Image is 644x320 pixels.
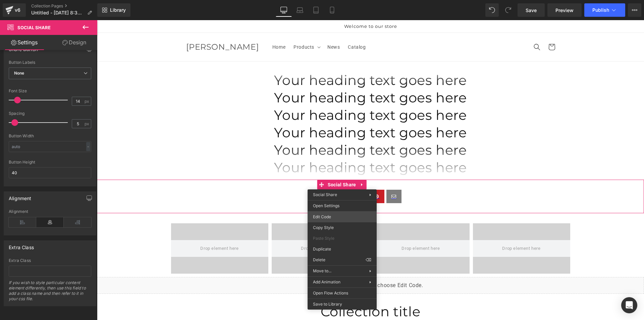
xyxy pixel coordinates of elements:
[177,121,370,139] h1: Your heading text goes here
[261,159,269,170] a: Expand / Collapse
[89,22,162,32] span: [PERSON_NAME]
[86,142,90,151] div: -
[324,3,340,17] a: Mobile
[308,3,324,17] a: Tablet
[9,167,91,178] input: auto
[31,3,97,9] a: Collection Pages
[247,3,300,9] span: Welcome to our store
[50,35,99,50] a: Design
[229,159,261,170] span: Social Share
[313,214,371,220] span: Edit Code
[85,122,90,126] span: px
[366,257,371,263] span: ⌫
[9,241,34,250] div: Extra Class
[313,235,371,241] span: Paste Style
[292,3,308,17] a: Laptop
[9,258,91,263] div: Extra Class
[547,3,582,17] a: Preview
[177,51,370,69] h1: Your heading text goes here
[230,24,243,30] span: News
[313,279,369,285] span: Add Animation
[628,3,641,17] button: More
[276,3,292,17] a: Desktop
[197,24,217,30] span: Products
[31,10,85,15] span: Untitled - [DATE] 8:32:14
[9,134,91,138] div: Button Width
[9,111,91,116] div: Spacing
[226,20,247,34] a: News
[526,7,537,14] span: Save
[555,7,574,14] span: Preview
[9,192,32,201] div: Alignment
[177,139,370,156] h1: Your heading text goes here
[177,69,370,86] h1: Your heading text goes here
[9,60,91,65] div: Button Labels
[85,99,90,103] span: px
[9,160,91,165] div: Button Height
[313,246,371,252] span: Duplicate
[171,20,193,34] a: Home
[584,3,625,17] button: Publish
[313,301,371,307] span: Save to Library
[9,209,91,214] div: Alignment
[193,20,226,34] summary: Products
[87,20,165,33] a: [PERSON_NAME]
[621,297,637,313] div: Open Intercom Messenger
[9,280,91,306] div: If you wish to style particular content element differently, then use this field to add a class n...
[433,19,447,34] summary: Search
[13,6,22,14] div: v6
[177,86,370,104] h1: Your heading text goes here
[247,20,273,34] a: Catalog
[177,104,370,121] h1: Your heading text goes here
[175,24,189,30] span: Home
[97,3,130,17] a: New Library
[313,192,337,197] span: Social Share
[501,3,515,17] button: Redo
[592,7,609,13] span: Publish
[313,268,369,274] span: Move to...
[3,3,26,17] a: v6
[313,203,371,209] span: Open Settings
[251,24,269,30] span: Catalog
[313,225,371,231] span: Copy Style
[110,7,126,13] span: Library
[14,71,24,76] b: None
[9,89,91,93] div: Font Size
[485,3,499,17] button: Undo
[9,141,91,152] input: auto
[17,25,51,30] span: Social Share
[313,257,366,263] span: Delete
